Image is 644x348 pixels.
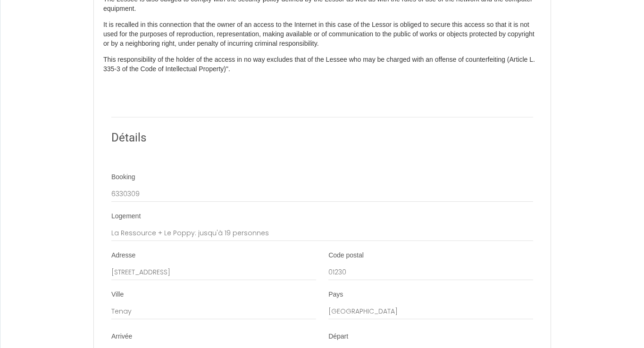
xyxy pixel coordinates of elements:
[103,20,541,49] p: It is recalled in this connection that the owner of an access to the Internet in this case of the...
[328,332,348,341] label: Départ
[111,212,141,221] label: Logement
[111,173,135,182] label: Booking
[328,251,364,260] label: Code postal
[111,129,533,147] h2: Détails
[111,290,124,299] label: Ville
[111,332,132,341] label: Arrivée
[328,290,343,299] label: Pays
[111,251,135,260] label: Adresse
[103,55,541,74] p: This responsibility of the holder of the access in no way excludes that of the Lessee who may be ...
